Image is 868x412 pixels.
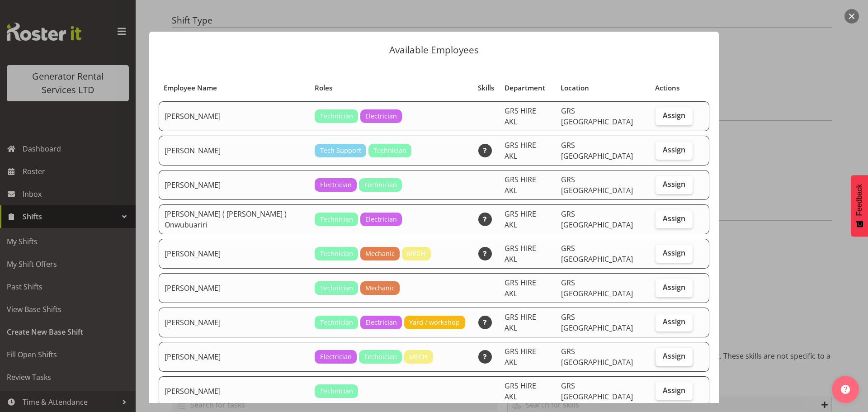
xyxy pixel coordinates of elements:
span: GRS [GEOGRAPHIC_DATA] [561,209,633,230]
td: [PERSON_NAME] ( [PERSON_NAME] ) Onwubuariri [159,204,309,234]
span: Assign [663,180,685,189]
span: Employee Name [164,83,217,93]
span: Assign [663,145,685,154]
span: GRS [GEOGRAPHIC_DATA] [561,106,633,127]
span: Actions [655,83,679,93]
span: GRS HIRE AKL [505,278,536,298]
span: Skills [478,83,494,93]
span: Technician [320,214,353,224]
span: GRS HIRE AKL [505,346,536,367]
span: Technician [320,317,353,327]
span: Technician [320,386,353,396]
span: Electrician [365,317,397,327]
span: GRS [GEOGRAPHIC_DATA] [561,381,633,402]
span: GRS [GEOGRAPHIC_DATA] [561,278,633,298]
span: GRS HIRE AKL [505,381,536,402]
span: Mechanic [365,283,395,293]
td: [PERSON_NAME] [159,170,309,200]
span: GRS HIRE AKL [505,312,536,333]
button: Feedback - Show survey [851,175,868,237]
span: GRS [GEOGRAPHIC_DATA] [561,346,633,367]
span: Feedback [855,184,863,216]
span: Technician [320,249,353,259]
td: [PERSON_NAME] [159,273,309,303]
img: help-xxl-2.png [841,385,850,394]
span: Roles [315,83,332,93]
span: Assign [663,351,685,360]
td: [PERSON_NAME] [159,239,309,269]
span: Assign [663,386,685,395]
span: MECH [409,352,428,362]
span: Location [561,83,589,93]
span: Assign [663,317,685,326]
span: MECH [407,249,425,259]
span: Electrician [365,111,397,121]
span: Technician [364,180,397,190]
span: GRS [GEOGRAPHIC_DATA] [561,175,633,195]
span: GRS [GEOGRAPHIC_DATA] [561,140,633,161]
span: GRS [GEOGRAPHIC_DATA] [561,243,633,264]
span: Department [505,83,545,93]
span: GRS HIRE AKL [505,209,536,230]
td: [PERSON_NAME] [159,101,309,131]
td: [PERSON_NAME] [159,308,309,337]
span: Technician [320,111,353,121]
span: Assign [663,283,685,292]
span: Technician [364,352,397,362]
span: GRS [GEOGRAPHIC_DATA] [561,312,633,333]
span: GRS HIRE AKL [505,243,536,264]
span: Tech Support [320,146,361,156]
span: GRS HIRE AKL [505,175,536,195]
span: Mechanic [365,249,395,259]
span: Electrician [320,180,352,190]
td: [PERSON_NAME] [159,136,309,166]
span: Technician [373,146,406,156]
span: Assign [663,214,685,223]
span: GRS HIRE AKL [505,140,536,161]
span: Electrician [365,214,397,224]
td: [PERSON_NAME] [159,376,309,406]
span: Yard / workshop [409,317,460,327]
span: Electrician [320,352,352,362]
td: [PERSON_NAME] [159,342,309,372]
span: Assign [663,111,685,120]
span: Assign [663,248,685,257]
p: Available Employees [158,45,710,55]
span: GRS HIRE AKL [505,106,536,127]
span: Technician [320,283,353,293]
